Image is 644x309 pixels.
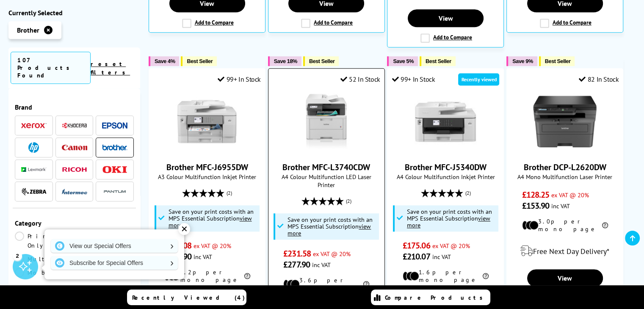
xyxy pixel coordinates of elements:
img: Ricoh [62,167,87,172]
u: view more [169,214,252,229]
span: 107 Products Found [11,52,91,84]
img: HP [28,142,39,153]
a: Pantum [102,186,127,197]
span: Save on your print costs with an MPS Essential Subscription [169,207,254,229]
span: ex VAT @ 20% [432,242,470,250]
div: Category [15,219,134,227]
a: Zebra [21,186,47,197]
span: inc VAT [312,261,331,269]
label: Add to Compare [540,19,591,28]
img: Canon [62,145,87,150]
img: Brother MFC-L3740CDW [295,90,358,153]
span: £231.58 [283,248,311,259]
a: View [408,9,484,27]
span: A3 Colour Multifunction Inkjet Printer [153,173,261,181]
a: Brother MFC-L3740CDW [282,162,370,173]
a: Subscribe for Special Offers [51,256,178,270]
span: Best Seller [309,58,335,64]
u: view more [407,214,490,229]
span: (2) [465,185,470,201]
span: £175.06 [403,240,430,251]
a: Xerox [21,120,47,131]
a: OKI [102,164,127,175]
span: ex VAT @ 20% [551,191,589,199]
img: Pantum [102,187,127,197]
span: ex VAT @ 20% [313,250,351,258]
span: (2) [346,193,351,209]
span: Save 9% [512,58,533,64]
span: £153.90 [522,200,550,211]
div: 2 [13,251,22,260]
div: 82 In Stock [579,75,619,83]
span: (2) [227,185,232,201]
span: A4 Colour Multifunction LED Laser Printer [273,173,380,189]
img: OKI [102,166,127,173]
button: Best Seller [303,56,339,66]
li: 1.2p per mono page [164,268,250,284]
a: reset filters [91,60,130,76]
span: Save 5% [393,58,413,64]
a: Lexmark [21,164,47,175]
div: Currently Selected [8,8,140,17]
li: 3.6p per mono page [283,276,369,292]
label: Add to Compare [420,33,472,43]
a: View [527,269,603,287]
a: Brother DCP-L2620DW [533,146,597,155]
span: Save 4% [155,58,175,64]
div: Recently viewed [458,73,499,86]
div: 99+ In Stock [218,75,261,83]
span: Brother [17,26,39,34]
button: Save 9% [506,56,537,66]
img: Epson [102,122,127,129]
a: Compare Products [371,290,490,305]
span: Recently Viewed (4) [132,294,245,301]
a: Canon [62,142,87,153]
img: Intermec [62,189,87,195]
a: Brother MFC-J5340DW [405,162,486,173]
span: Save on your print costs with an MPS Essential Subscription [287,215,373,237]
span: A4 Colour Multifunction Inkjet Printer [392,173,499,181]
a: Brother MFC-J5340DW [414,146,477,155]
img: Brother DCP-L2620DW [533,90,597,153]
span: inc VAT [551,202,570,210]
span: A4 Mono Multifunction Laser Printer [511,173,619,181]
span: Best Seller [187,58,213,64]
div: 99+ In Stock [392,75,435,83]
button: Best Seller [420,56,456,66]
label: Add to Compare [301,19,353,28]
span: Best Seller [426,58,451,64]
span: £128.25 [522,189,550,200]
button: Save 18% [268,56,301,66]
button: Save 5% [387,56,417,66]
div: 52 In Stock [340,75,380,83]
img: Brother MFC-J5340DW [414,90,477,153]
img: Brother MFC-J6955DW [175,90,239,153]
span: Best Seller [545,58,571,64]
a: Ricoh [62,164,87,175]
a: Brother DCP-L2620DW [524,162,606,173]
span: Save 18% [274,58,297,64]
div: Brand [15,103,134,111]
img: Lexmark [21,167,47,172]
button: Best Seller [181,56,217,66]
a: Kyocera [62,120,87,131]
a: Recently Viewed (4) [127,290,246,305]
li: 3.0p per mono page [522,218,608,233]
a: Print Only [15,232,75,250]
span: Save on your print costs with an MPS Essential Subscription [407,207,492,229]
img: Kyocera [62,122,87,129]
img: Xerox [21,123,47,129]
span: Compare Products [385,294,487,301]
img: Brother [102,144,127,150]
a: HP [21,142,47,153]
span: inc VAT [432,253,451,261]
span: £210.07 [403,251,430,262]
u: view more [287,222,371,237]
a: View our Special Offers [51,239,178,253]
div: modal_delivery [511,239,619,263]
a: Epson [102,120,127,131]
li: 1.6p per mono page [403,268,489,284]
a: Brother MFC-J6955DW [166,162,248,173]
span: £277.90 [283,259,310,270]
span: inc VAT [193,253,212,261]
